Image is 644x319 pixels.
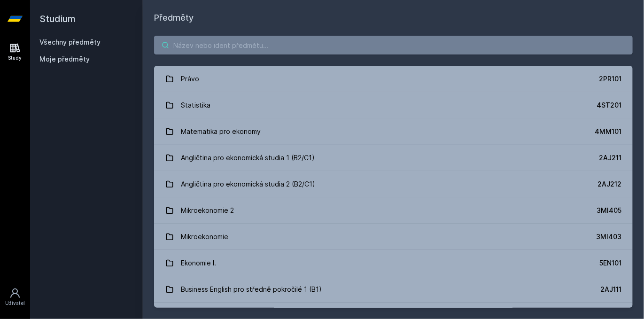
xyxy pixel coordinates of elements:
[154,11,633,24] h1: Předměty
[154,66,633,92] a: Právo 2PR101
[39,54,90,64] span: Moje předměty
[597,206,621,215] div: 3MI405
[181,122,261,141] div: Matematika pro ekonomy
[181,201,234,220] div: Mikroekonomie 2
[599,258,621,268] div: 5EN101
[596,232,621,241] div: 3MI403
[181,148,315,167] div: Angličtina pro ekonomická studia 1 (B2/C1)
[2,283,28,311] a: Uživatel
[181,227,229,246] div: Mikroekonomie
[154,224,633,250] a: Mikroekonomie 3MI403
[2,38,28,66] a: Study
[154,197,633,224] a: Mikroekonomie 2 3MI405
[39,38,101,46] a: Všechny předměty
[181,96,211,115] div: Statistika
[597,101,621,110] div: 4ST201
[181,70,200,88] div: Právo
[154,118,633,145] a: Matematika pro ekonomy 4MM101
[599,74,621,84] div: 2PR101
[8,54,22,62] div: Study
[599,153,621,163] div: 2AJ211
[154,92,633,118] a: Statistika 4ST201
[5,300,25,307] div: Uživatel
[595,127,621,136] div: 4MM101
[154,171,633,197] a: Angličtina pro ekonomická studia 2 (B2/C1) 2AJ212
[154,36,633,54] input: Název nebo ident předmětu…
[154,250,633,276] a: Ekonomie I. 5EN101
[181,175,316,194] div: Angličtina pro ekonomická studia 2 (B2/C1)
[181,254,217,272] div: Ekonomie I.
[154,276,633,303] a: Business English pro středně pokročilé 1 (B1) 2AJ111
[154,145,633,171] a: Angličtina pro ekonomická studia 1 (B2/C1) 2AJ211
[600,285,621,294] div: 2AJ111
[181,280,322,299] div: Business English pro středně pokročilé 1 (B1)
[597,179,621,189] div: 2AJ212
